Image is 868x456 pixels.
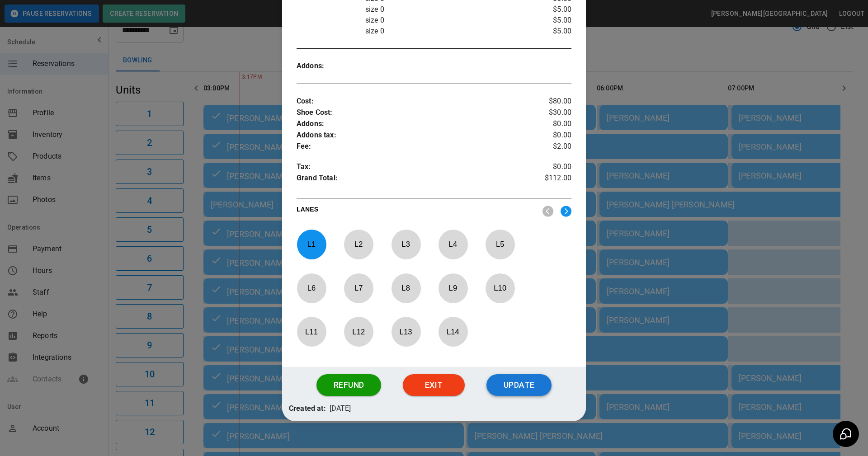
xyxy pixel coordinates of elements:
p: L 7 [344,277,373,299]
p: size 0 [365,15,526,26]
p: L 3 [391,234,421,255]
p: LANES [297,205,535,217]
button: Update [486,374,552,396]
img: right.svg [561,206,571,217]
p: $5.00 [526,4,571,15]
p: Fee : [297,141,526,152]
p: L 14 [438,321,468,342]
p: L 12 [344,321,373,342]
p: Tax : [297,161,526,173]
p: $112.00 [526,173,571,186]
p: L 4 [438,234,468,255]
p: L 6 [297,277,326,299]
p: size 0 [365,26,526,37]
p: $5.00 [526,15,571,26]
p: $0.00 [526,161,571,173]
p: Created at: [289,403,326,414]
p: L 9 [438,277,468,299]
p: $30.00 [526,107,571,118]
p: size 0 [365,4,526,15]
p: L 10 [485,277,515,299]
p: $0.00 [526,130,571,141]
p: $5.00 [526,26,571,37]
p: Addons tax : [297,130,526,141]
p: Grand Total : [297,173,526,186]
p: Addons : [297,118,526,130]
p: L 5 [485,234,515,255]
p: $2.00 [526,141,571,152]
p: $0.00 [526,118,571,130]
img: nav_left.svg [542,206,553,217]
p: Addons : [297,61,365,72]
p: $80.00 [526,96,571,107]
p: L 8 [391,277,421,299]
p: L 11 [297,321,326,342]
button: Exit [403,374,465,396]
p: L 2 [344,234,373,255]
p: L 1 [297,234,326,255]
button: Refund [316,374,381,396]
p: L 13 [391,321,421,342]
p: [DATE] [330,403,351,414]
p: Shoe Cost : [297,107,526,118]
p: Cost : [297,96,526,107]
